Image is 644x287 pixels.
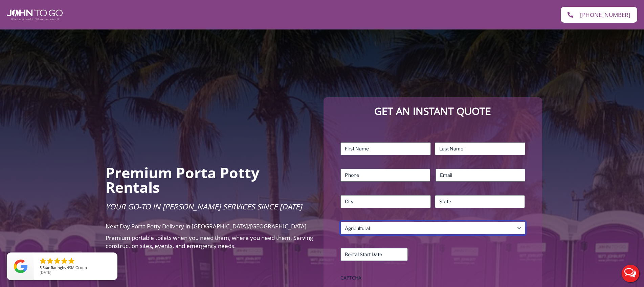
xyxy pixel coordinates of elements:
[43,265,62,270] span: Star Rating
[435,195,525,208] input: State
[60,257,68,265] li: 
[40,266,112,270] span: by
[7,9,63,20] img: John To Go
[106,222,307,230] span: Next Day Porta Potty Delivery in [GEOGRAPHIC_DATA]/[GEOGRAPHIC_DATA]
[39,257,47,265] li: 
[561,7,637,23] a: [PHONE_NUMBER]
[340,248,408,261] input: Rental Start Date
[66,265,87,270] span: NSM Group
[340,195,431,208] input: City
[580,12,630,18] span: [PHONE_NUMBER]
[436,169,525,182] input: Email
[67,257,75,265] li: 
[340,274,525,281] label: CAPTCHA
[40,265,42,270] span: 5
[53,257,61,265] li: 
[106,234,313,250] span: Premium portable toilets when you need them, where you need them. Serving construction sites, eve...
[46,257,54,265] li: 
[106,165,314,194] h2: Premium Porta Potty Rentals
[14,260,27,273] img: Review Rating
[40,270,51,275] span: [DATE]
[330,104,535,119] p: Get an Instant Quote
[106,201,302,211] span: Your Go-To in [PERSON_NAME] Services Since [DATE]
[340,142,431,155] input: First Name
[340,169,430,182] input: Phone
[617,260,644,287] button: Live Chat
[435,142,525,155] input: Last Name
